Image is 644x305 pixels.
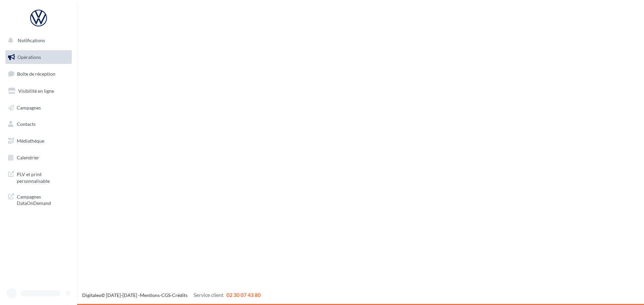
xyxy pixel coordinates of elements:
a: Crédits [172,292,187,298]
a: Visibilité en ligne [4,84,73,98]
span: Opérations [17,54,41,60]
span: Notifications [18,37,45,43]
span: Calendrier [17,155,39,160]
a: PLV et print personnalisable [4,167,73,187]
a: Digitaleo [82,292,101,298]
a: Calendrier [4,151,73,165]
span: © [DATE]-[DATE] - - - [82,292,261,298]
span: Contacts [17,121,36,127]
a: Opérations [4,50,73,64]
a: Médiathèque [4,134,73,148]
a: Mentions [140,292,160,298]
span: Boîte de réception [17,71,55,77]
span: 02 30 07 43 80 [226,292,261,298]
span: Médiathèque [17,138,44,144]
span: Service client [194,292,224,298]
span: Campagnes DataOnDemand [17,192,69,207]
span: Visibilité en ligne [18,88,54,94]
a: Campagnes DataOnDemand [4,189,73,209]
a: Campagnes [4,101,73,115]
a: Boîte de réception [4,67,73,81]
button: Notifications [4,33,70,48]
a: CGS [161,292,170,298]
a: Contacts [4,117,73,131]
span: PLV et print personnalisable [17,170,69,184]
span: Campagnes [17,104,41,110]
